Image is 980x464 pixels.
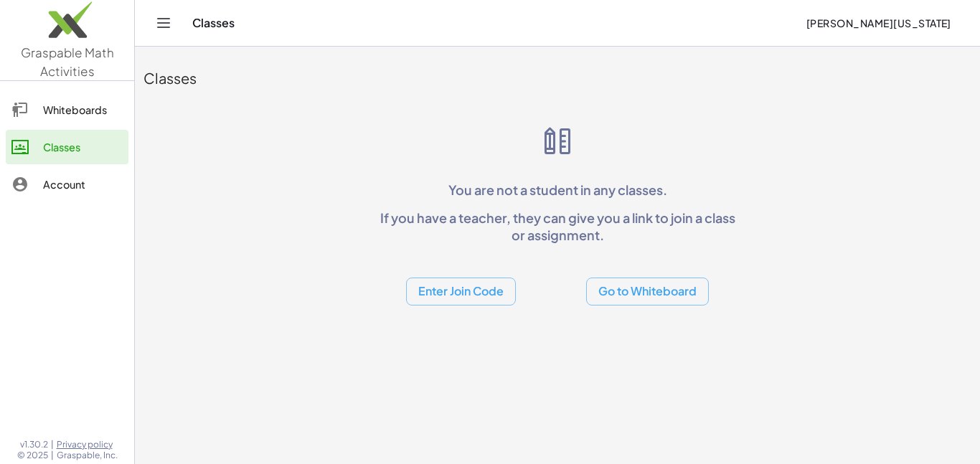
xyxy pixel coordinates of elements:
[17,450,48,461] span: © 2025
[6,167,128,202] a: Account
[51,439,54,450] span: |
[374,209,741,243] p: If you have a teacher, they can give you a link to join a class or assignment.
[586,278,709,306] button: Go to Whiteboard
[43,138,123,156] div: Classes
[21,44,114,79] span: Graspable Math Activities
[57,439,118,450] a: Privacy policy
[152,11,175,34] button: Toggle navigation
[20,439,48,450] span: v1.30.2
[6,93,128,127] a: Whiteboards
[806,16,951,29] span: [PERSON_NAME][US_STATE]
[51,450,54,461] span: |
[406,278,516,306] button: Enter Join Code
[794,10,963,36] button: [PERSON_NAME][US_STATE]
[43,176,123,193] div: Account
[43,101,123,118] div: Whiteboards
[6,130,128,164] a: Classes
[57,450,118,461] span: Graspable, Inc.
[143,68,971,88] div: Classes
[374,181,741,198] p: You are not a student in any classes.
